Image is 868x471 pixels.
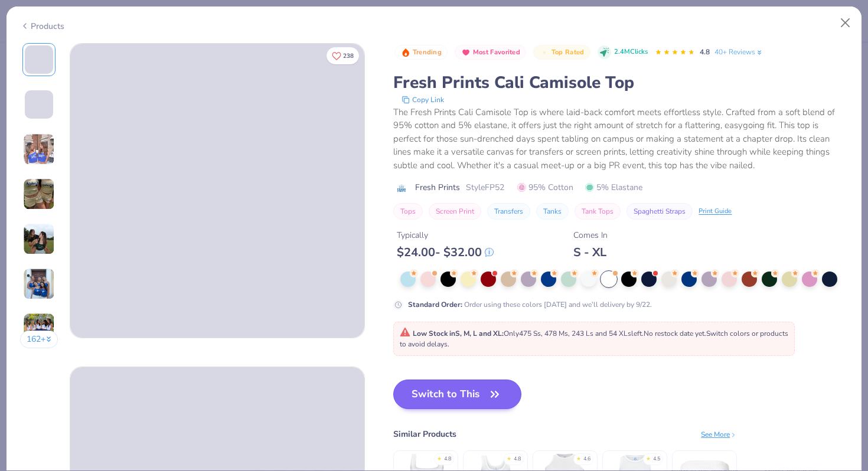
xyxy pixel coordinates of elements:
button: Tank Tops [575,203,621,220]
img: User generated content [23,178,55,210]
div: Products [20,20,64,32]
span: Only 475 Ss, 478 Ms, 243 Ls and 54 XLs left. Switch colors or products to avoid delays. [400,329,788,349]
button: Tanks [536,203,569,220]
div: 4.5 [653,455,660,463]
div: 4.8 [514,455,521,463]
button: Transfers [487,203,530,220]
span: 2.4M Clicks [614,47,648,57]
span: 95% Cotton [517,181,573,194]
div: S - XL [573,245,608,260]
span: Most Favorited [473,49,520,55]
span: 5% Elastane [585,181,642,194]
img: User generated content [23,223,55,255]
div: ★ [576,455,581,460]
img: Top Rated sort [540,48,549,57]
span: 238 [343,53,354,59]
div: ★ [507,455,511,460]
button: 162+ [20,331,58,348]
strong: Low Stock in S, M, L and XL : [413,329,504,338]
button: Close [834,12,857,34]
button: Badge Button [394,45,448,60]
div: Order using these colors [DATE] and we’ll delivery by 9/22. [408,299,652,310]
div: Similar Products [393,428,456,440]
button: copy to clipboard [398,94,448,106]
img: User generated content [23,268,55,300]
span: Top Rated [552,49,585,55]
button: Badge Button [455,45,526,60]
div: The Fresh Prints Cali Camisole Top is where laid-back comfort meets effortless style. Crafted fro... [393,106,848,172]
div: See More [701,429,737,440]
img: Trending sort [401,48,410,57]
button: Badge Button [533,45,590,60]
span: Trending [413,49,442,55]
button: Switch to This [393,380,521,409]
span: Style FP52 [466,181,504,194]
div: ★ [646,455,651,460]
div: ★ [437,455,442,460]
span: No restock date yet. [644,329,706,338]
div: 4.8 [444,455,451,463]
div: 4.8 Stars [655,43,695,62]
strong: Standard Order : [408,300,462,309]
span: 4.8 [700,47,710,57]
div: Typically [397,229,494,241]
button: Tops [393,203,423,220]
div: $ 24.00 - $ 32.00 [397,245,494,260]
span: Fresh Prints [415,181,460,194]
img: Most Favorited sort [461,48,471,57]
div: Print Guide [699,207,732,217]
img: User generated content [23,313,55,345]
button: Screen Print [429,203,481,220]
div: 4.6 [583,455,590,463]
img: brand logo [393,184,409,193]
div: Fresh Prints Cali Camisole Top [393,71,848,94]
a: 40+ Reviews [714,47,763,57]
img: User generated content [23,133,55,165]
button: Spaghetti Straps [626,203,693,220]
button: Like [327,47,359,64]
div: Comes In [573,229,608,241]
